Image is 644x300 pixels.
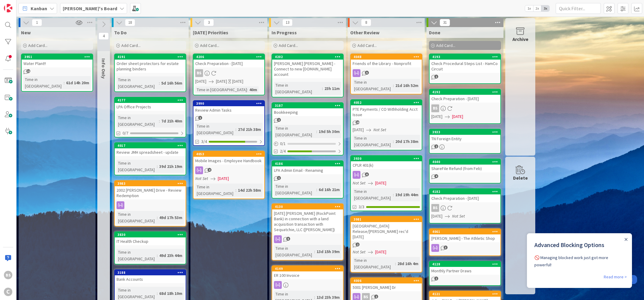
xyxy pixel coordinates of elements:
div: 3830 [115,232,186,237]
div: 4053Mobile Images - Employee Handbook [193,151,264,165]
div: 4206Check Preparation - [DATE] [193,54,264,67]
span: 3 [444,246,448,249]
span: 31 [440,19,450,26]
div: 4017 [117,144,186,148]
div: 4202 [275,55,343,59]
div: 3187 [272,103,343,108]
a: 4130[DATE] [PERSON_NAME] (RockPoint Bank) in connection with a land acquisition transaction with ... [272,203,344,261]
div: 4061[PERSON_NAME] - The Athletic Shop [430,229,500,242]
div: Bank Accounts [115,275,186,283]
div: 49d 23h 44m [158,252,184,259]
span: 5 [365,71,369,75]
span: 0 / 1 [280,141,286,147]
div: 3933 [432,130,500,134]
div: Review Admin Tasks [193,106,264,114]
span: [DATE] [353,127,364,133]
a: 3933TN Foreign Entity [429,129,501,154]
div: 4177 [115,97,186,103]
span: 2 [434,144,438,148]
span: 3/4 [201,138,207,145]
span: 0/7 [123,130,128,136]
div: Time in [GEOGRAPHIC_DATA] [117,249,157,262]
div: 3981[GEOGRAPHIC_DATA] Release/[PERSON_NAME] rec'd [DATE] [351,217,422,241]
div: 3933TN Foreign Entity [430,129,500,143]
div: 4206 [193,54,264,60]
div: Review JMH spreadsheet - update [115,148,186,156]
span: Add Card... [436,43,455,48]
span: Kanban [31,5,47,12]
div: CPLR 401(k) [351,161,422,169]
span: 4 [99,32,109,40]
a: 3951Water Plant!!Time in [GEOGRAPHIC_DATA]:61d 14h 20m [21,54,93,92]
div: Order sheet protectors for estate planning binders [115,60,186,73]
div: 4040 [432,160,500,164]
div: BS [4,271,12,279]
div: 4128 [430,261,500,267]
div: 3990 [196,101,264,106]
div: 7d 21h 40m [160,118,184,124]
div: 28d 16h 4m [396,260,420,267]
span: : [393,138,394,145]
a: 4193Check Procedural Steps List - HamCo Circuit [429,54,501,84]
span: : [393,82,394,89]
span: Done [429,29,440,36]
div: 3983 [115,181,186,186]
div: 3188Bank Accounts [115,270,186,283]
span: : [247,86,248,93]
div: 4052 [354,101,422,105]
span: 3 [204,19,214,26]
span: : [159,80,160,86]
div: 4006 [354,279,422,283]
a: 3990Review Admin TasksTime in [GEOGRAPHIC_DATA]:27d 21h 38m3/4 [193,100,265,146]
div: 4130 [275,205,343,209]
span: : [316,186,317,193]
span: : [159,118,160,124]
div: 4052PTE Payments / CO Withholding Acct Issue [351,100,422,119]
a: 3187BookkeepingTime in [GEOGRAPHIC_DATA]:19d 5h 30m0/12/4 [272,102,344,156]
div: ER 100 Invoice [272,271,343,279]
div: [PERSON_NAME] - The Athletic Shop [430,234,500,242]
div: 5001 [PERSON_NAME] Dr [351,283,422,291]
div: [DATE] [232,78,243,85]
div: 4048 [351,54,422,60]
div: 4053 [196,152,264,156]
div: PTE Payments / CO Withholding Acct Issue [351,105,422,119]
div: 27d 21h 38m [236,126,263,133]
a: 3930CPLR 401(k)Not Set[DATE]Time in [GEOGRAPHIC_DATA]:19d 19h 44m3/3 [350,155,422,211]
span: : [235,126,236,133]
div: Time in [GEOGRAPHIC_DATA] [353,188,393,201]
span: 3/3 [359,204,364,210]
span: 1 [277,176,281,180]
div: 3830IT Health Checkup [115,232,186,245]
div: LPA Office Projects [115,103,186,111]
div: 3951 [24,55,93,59]
div: 3187Bookkeeping [272,103,343,116]
div: 4186 [272,161,343,166]
span: 2 [374,295,378,298]
span: : [157,252,158,259]
div: Time in [GEOGRAPHIC_DATA] [274,183,316,196]
a: 4017Review JMH spreadsheet - updateTime in [GEOGRAPHIC_DATA]:39d 21h 19m [114,142,186,175]
span: : [157,163,158,170]
div: LPA Admin Email - Renaming [272,166,343,174]
div: 4048Friends of the Library - Nonprofit [351,54,422,67]
div: Time in [GEOGRAPHIC_DATA] [117,114,159,128]
div: 4193Check Procedural Steps List - HamCo Circuit [430,54,500,73]
div: BS [430,204,500,212]
a: 39832002 [PERSON_NAME] Drive - Review RedemptionTime in [GEOGRAPHIC_DATA]:49d 17h 53m [114,180,186,227]
div: 4193 [432,55,500,59]
div: [DATE] [PERSON_NAME] (RockPoint Bank) in connection with a land acquisition transaction with Sequ... [272,209,343,234]
div: 0/1 [272,140,343,147]
span: 4 [208,168,211,172]
a: 4048Friends of the Library - NonprofitTime in [GEOGRAPHIC_DATA]:21d 16h 52m [350,54,422,94]
span: Other Review [350,29,379,36]
div: IT Health Checkup [115,237,186,245]
div: Delete [513,174,528,181]
div: 4192 [432,90,500,94]
span: 1 [434,277,438,280]
div: 4040 [430,159,500,165]
div: 39d 21h 19m [158,163,184,170]
div: TN Foreign Entity [430,135,500,143]
div: Time in [GEOGRAPHIC_DATA] [195,123,235,136]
